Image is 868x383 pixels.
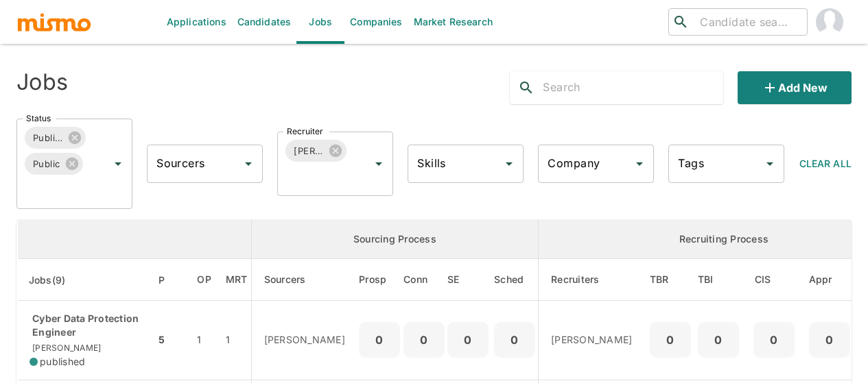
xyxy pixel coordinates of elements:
span: Published [25,130,71,146]
button: Add new [738,71,852,104]
th: Sent Emails [445,259,491,301]
div: [PERSON_NAME] [285,140,347,162]
input: Search [543,77,723,99]
span: [PERSON_NAME] [285,143,332,159]
label: Status [26,112,51,124]
span: Public [25,156,69,172]
th: Recruiters [539,259,646,301]
span: published [40,355,85,369]
p: 0 [759,330,789,349]
th: Prospects [359,259,403,301]
th: Approved [806,259,854,301]
th: Market Research Total [222,259,251,301]
th: Sourcers [251,259,359,301]
button: Open [500,154,519,173]
span: P [159,272,183,288]
p: 0 [703,330,734,349]
div: Public [25,153,83,175]
th: Sched [491,259,539,301]
p: [PERSON_NAME] [264,333,349,347]
p: 0 [500,330,530,349]
input: Candidate search [694,12,801,32]
th: To Be Reviewed [646,259,694,301]
button: Open [108,154,128,173]
img: Maia Reyes [816,8,843,36]
span: Jobs(9) [29,272,84,288]
p: 0 [814,330,845,349]
th: To Be Interviewed [694,259,742,301]
p: [PERSON_NAME] [551,333,635,347]
th: Connections [403,259,445,301]
td: 5 [155,301,186,380]
h4: Jobs [16,69,68,96]
button: Open [760,154,779,173]
p: Cyber Data Protection Engineer [30,312,144,339]
p: 0 [409,330,439,349]
th: Client Interview Scheduled [742,259,806,301]
button: Open [630,154,649,173]
td: 1 [186,301,222,380]
th: Sourcing Process [251,220,539,259]
span: Clear All [799,158,852,169]
button: search [510,71,543,104]
button: Open [239,154,258,173]
p: 0 [364,330,395,349]
span: [PERSON_NAME] [30,343,101,353]
label: Recruiter [287,125,323,137]
img: logo [16,12,92,32]
td: 1 [222,301,251,380]
th: Open Positions [186,259,222,301]
div: Published [25,127,86,149]
p: 0 [453,330,483,349]
th: Priority [155,259,186,301]
p: 0 [655,330,685,349]
button: Open [369,154,388,173]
